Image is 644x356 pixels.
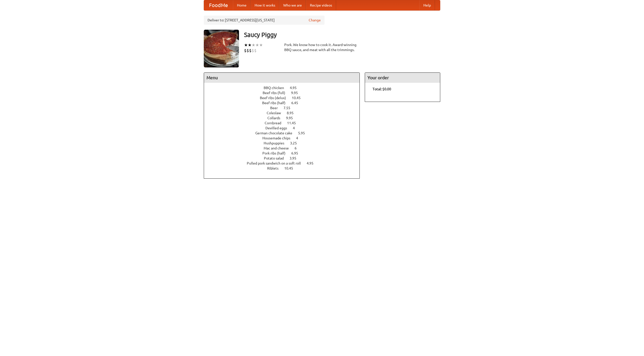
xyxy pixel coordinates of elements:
a: Housemade chips 4 [262,136,307,140]
span: 6 [295,146,302,150]
span: Cornbread [265,121,286,125]
b: Total: $0.00 [373,87,391,91]
a: Home [233,0,251,10]
li: ★ [255,42,259,48]
span: 6.95 [291,151,303,155]
li: $ [244,48,247,53]
a: BBQ chicken 4.95 [264,86,306,90]
span: Riblets [267,166,284,170]
h3: Saucy Piggy [244,30,440,40]
a: Beef ribs (half) 6.45 [262,101,307,105]
span: 3.95 [290,156,301,160]
a: Beef ribs (full) 9.95 [263,91,307,95]
a: Devilled eggs 4 [265,126,304,130]
li: ★ [244,42,248,48]
span: Beer [270,106,283,110]
span: 8.95 [287,111,299,115]
span: Housemade chips [262,136,295,140]
span: 9.95 [286,116,298,120]
a: Recipe videos [306,0,336,10]
span: Hushpuppies [264,141,289,145]
a: Hushpuppies 3.25 [264,141,306,145]
li: $ [247,48,249,53]
a: Collards 9.95 [267,116,302,120]
a: Pork ribs (half) 6.95 [262,151,307,155]
span: 4 [296,136,303,140]
li: $ [252,48,254,53]
span: 4.95 [290,86,302,90]
span: 9.95 [291,91,303,95]
a: FoodMe [204,0,233,10]
span: Beef ribs (half) [262,101,291,105]
span: Collards [267,116,285,120]
a: How it works [251,0,279,10]
h4: Menu [204,73,359,83]
a: Beer 7.55 [270,106,300,110]
span: Beef ribs (delux) [260,96,291,100]
span: Beef ribs (full) [263,91,290,95]
span: Coleslaw [267,111,286,115]
span: BBQ chicken [264,86,289,90]
span: 5.95 [298,131,310,135]
span: 7.55 [284,106,295,110]
a: Cornbread 11.45 [265,121,305,125]
span: 3.25 [290,141,302,145]
span: 11.45 [287,121,301,125]
li: ★ [252,42,255,48]
a: Change [309,18,321,23]
span: 10.45 [284,166,298,170]
a: Pulled pork sandwich on a soft roll 4.95 [247,161,323,165]
a: Riblets 10.45 [267,166,302,170]
span: Devilled eggs [265,126,292,130]
span: 4.95 [307,161,318,165]
li: ★ [259,42,263,48]
a: Who we are [279,0,306,10]
span: 10.45 [292,96,306,100]
span: German chocolate cake [255,131,297,135]
a: Coleslaw 8.95 [267,111,303,115]
li: $ [249,48,252,53]
span: Pulled pork sandwich on a soft roll [247,161,306,165]
li: $ [254,48,257,53]
span: Mac and cheese [264,146,294,150]
a: Potato salad 3.95 [264,156,306,160]
a: German chocolate cake 5.95 [255,131,314,135]
img: angular.jpg [204,30,239,67]
a: Mac and cheese 6 [264,146,306,150]
a: Help [419,0,435,10]
span: 6.45 [291,101,303,105]
span: Potato salad [264,156,289,160]
li: ★ [248,42,252,48]
span: Pork ribs (half) [262,151,291,155]
div: Deliver to: [STREET_ADDRESS][US_STATE] [204,16,325,25]
span: 4 [293,126,300,130]
div: Pork. We know how to cook it. Award-winning BBQ sauce, and meat with all the trimmings. [284,42,360,52]
h4: Your order [365,73,440,83]
a: Beef ribs (delux) 10.45 [260,96,310,100]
